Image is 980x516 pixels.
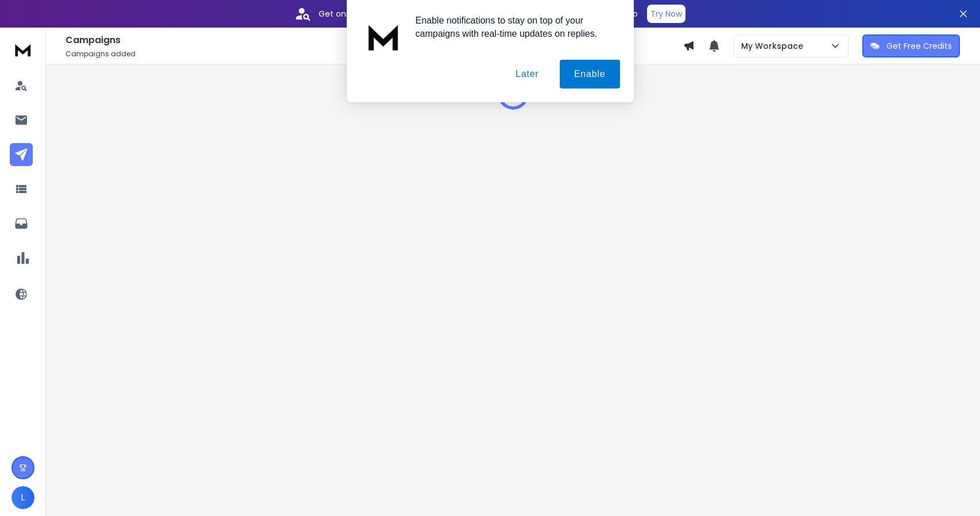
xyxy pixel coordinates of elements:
img: notification icon [361,14,406,60]
div: Enable notifications to stay on top of your campaigns with real-time updates on replies. [406,14,620,40]
button: Later [501,60,553,88]
button: Enable [560,60,620,88]
button: L [11,486,34,509]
